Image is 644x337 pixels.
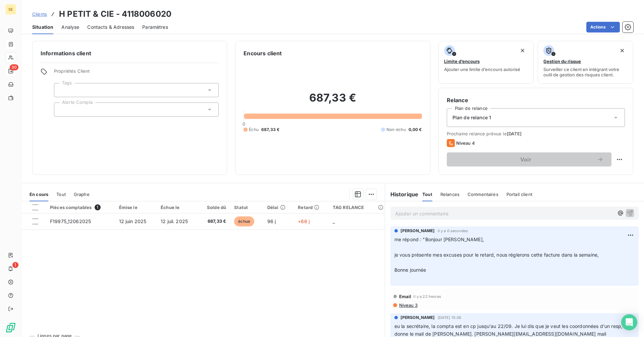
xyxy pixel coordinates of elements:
[249,127,259,133] span: Échu
[202,218,226,225] span: 687,33 €
[394,252,599,258] span: je vous présente mes excuses pour le retard, nous réglerons cette facture dans la semaine,
[413,294,441,298] span: il y a 22 heures
[244,49,282,57] h6: Encours client
[32,24,53,30] span: Situation
[50,218,91,224] span: F19975_12062025
[452,114,491,121] span: Plan de relance 1
[394,237,484,242] span: me répond : "Bonjour [PERSON_NAME],
[422,192,432,197] span: Tout
[95,204,101,210] span: 1
[385,190,419,198] h6: Historique
[234,205,259,210] div: Statut
[400,315,435,321] span: [PERSON_NAME]
[10,64,18,70] span: 30
[59,8,171,20] h3: H PETIT & CIE - 4118006020
[400,228,435,234] span: [PERSON_NAME]
[50,204,111,210] div: Pièces comptables
[440,192,460,197] span: Relances
[202,205,226,210] div: Solde dû
[119,205,153,210] div: Émise le
[54,68,219,78] span: Propriétés Client
[444,59,480,64] span: Limite d’encours
[32,11,47,17] a: Clients
[32,11,47,17] span: Clients
[455,157,597,162] span: Voir
[621,314,637,330] div: Open Intercom Messenger
[234,216,254,226] span: échue
[394,323,633,337] span: eu la secrétaire, la compta est en cp jusqu'au 22/09. Je lui dis que je veut les coordonnées d'un...
[333,218,335,224] span: _
[56,192,66,197] span: Tout
[12,262,18,268] span: 1
[409,127,422,133] span: 0,00 €
[456,140,475,146] span: Niveau 4
[447,152,611,166] button: Voir
[438,41,534,84] button: Limite d’encoursAjouter une limite d’encours autorisé
[438,229,468,233] span: il y a 0 secondes
[161,205,194,210] div: Échue le
[30,192,48,197] span: En cours
[538,41,633,84] button: Gestion du risqueSurveiller ce client en intégrant votre outil de gestion des risques client.
[161,218,188,224] span: 12 juil. 2025
[543,67,628,77] span: Surveiller ce client en intégrant votre outil de gestion des risques client.
[438,316,462,320] span: [DATE] 15:36
[333,205,381,210] div: TAG RELANCE
[447,131,625,136] span: Prochaine relance prévue le
[468,192,498,197] span: Commentaires
[399,294,412,299] span: Email
[87,24,134,30] span: Contacts & Adresses
[60,107,65,113] input: Ajouter une valeur
[298,218,310,224] span: +66 j
[506,192,532,197] span: Portail client
[142,24,168,30] span: Paramètres
[298,205,324,210] div: Retard
[244,91,422,111] h2: 687,33 €
[586,22,620,32] button: Actions
[267,205,290,210] div: Délai
[261,127,279,133] span: 687,33 €
[386,127,406,133] span: Non-échu
[41,49,219,57] h6: Informations client
[507,131,522,136] span: [DATE]
[60,87,65,93] input: Ajouter une valeur
[243,121,245,127] span: 0
[543,59,581,64] span: Gestion du risque
[119,218,147,224] span: 12 juin 2025
[447,96,625,104] h6: Relance
[61,24,79,30] span: Analyse
[444,67,520,72] span: Ajouter une limite d’encours autorisé
[5,4,16,15] div: SE
[74,192,90,197] span: Graphe
[394,267,426,273] span: Bonne journée
[398,302,418,308] span: Niveau 3
[267,218,276,224] span: 96 j
[5,322,16,333] img: Logo LeanPay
